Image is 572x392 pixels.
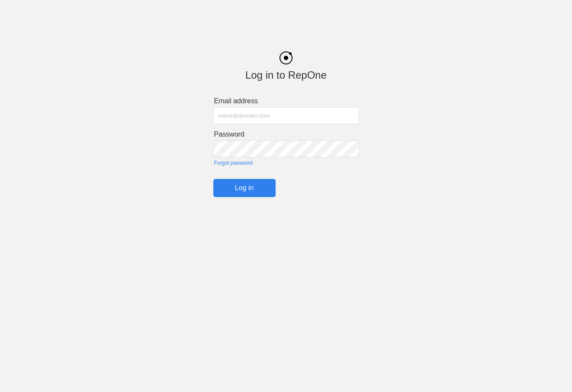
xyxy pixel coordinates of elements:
label: Password [214,131,359,138]
input: Log in [213,179,276,197]
iframe: Chat Widget [529,351,572,392]
label: Email address [214,97,359,105]
div: Log in to RepOne [213,69,359,81]
img: black_logo.png [280,51,292,64]
a: Forgot password [214,160,359,166]
input: name@domain.com [213,107,359,124]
